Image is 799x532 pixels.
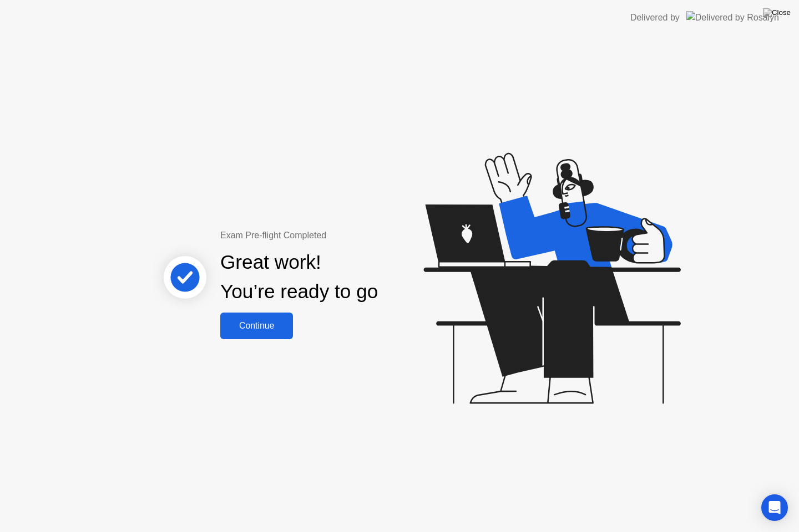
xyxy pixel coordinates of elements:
[686,11,779,24] img: Delivered by Rosalyn
[630,11,680,24] div: Delivered by
[761,494,788,521] div: Open Intercom Messenger
[220,248,378,306] div: Great work! You’re ready to go
[763,8,791,17] img: Close
[224,321,290,331] div: Continue
[220,313,293,339] button: Continue
[220,229,449,242] div: Exam Pre-flight Completed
